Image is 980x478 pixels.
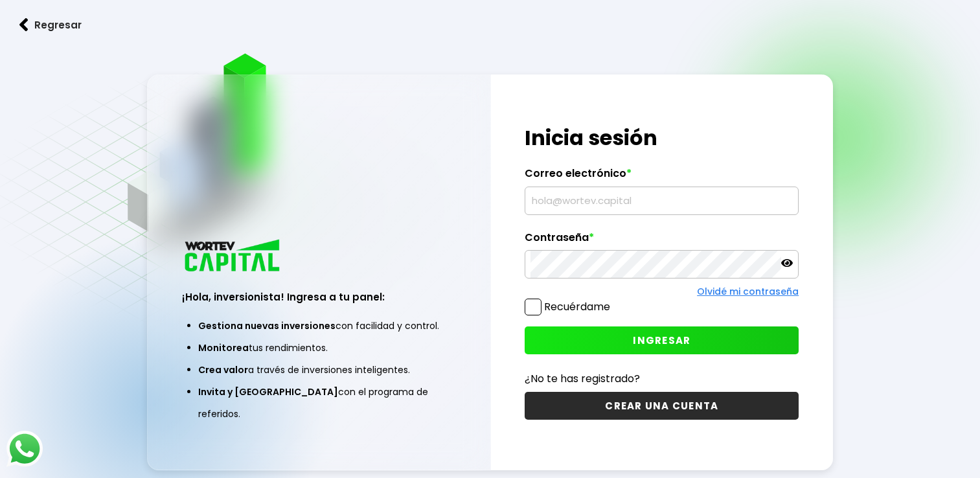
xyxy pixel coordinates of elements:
button: CREAR UNA CUENTA [525,392,799,420]
li: tus rendimientos. [198,337,440,359]
img: flecha izquierda [19,18,28,32]
label: Correo electrónico [525,167,799,187]
li: con el programa de referidos. [198,381,440,425]
a: ¿No te has registrado?CREAR UNA CUENTA [525,370,799,420]
label: Contraseña [525,231,799,251]
span: Invita y [GEOGRAPHIC_DATA] [198,385,338,398]
h3: ¡Hola, inversionista! Ingresa a tu panel: [182,290,456,304]
li: a través de inversiones inteligentes. [198,359,440,381]
span: Crea valor [198,363,248,376]
a: Olvidé mi contraseña [697,285,799,298]
input: hola@wortev.capital [530,187,793,214]
img: logo_wortev_capital [182,238,284,276]
p: ¿No te has registrado? [525,370,799,387]
li: con facilidad y control. [198,315,440,337]
span: INGRESAR [633,334,690,347]
h1: Inicia sesión [525,122,799,154]
button: INGRESAR [525,326,799,354]
span: Monitorea [198,341,249,354]
span: Gestiona nuevas inversiones [198,319,336,332]
img: logos_whatsapp-icon.242b2217.svg [6,431,43,467]
label: Recuérdame [544,299,610,314]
